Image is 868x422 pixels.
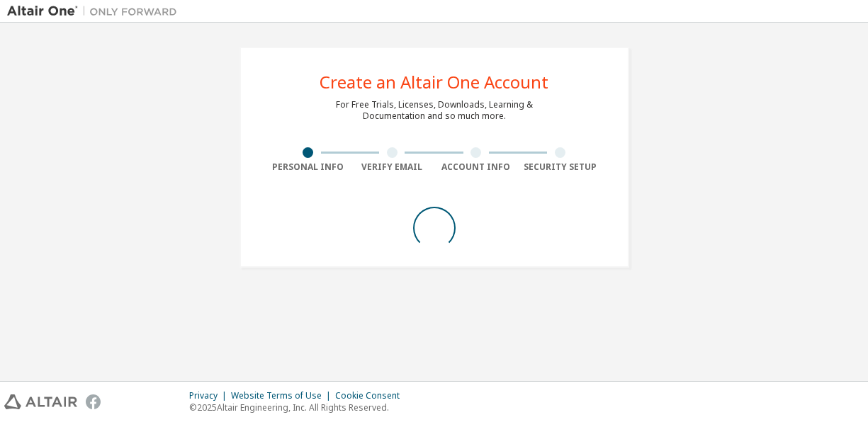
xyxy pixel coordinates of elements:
div: Create an Altair One Account [320,74,548,91]
div: For Free Trials, Licenses, Downloads, Learning & Documentation and so much more. [336,99,533,122]
div: Privacy [189,390,231,401]
div: Verify Email [350,161,434,173]
div: Account Info [434,161,519,173]
div: Security Setup [518,161,602,173]
p: © 2025 Altair Engineering, Inc. All Rights Reserved. [189,401,408,414]
div: Website Terms of Use [231,390,335,401]
img: altair_logo.svg [4,394,77,409]
img: facebook.svg [86,394,101,409]
div: Cookie Consent [335,390,408,401]
div: Personal Info [266,161,351,173]
img: Altair One [7,4,184,18]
